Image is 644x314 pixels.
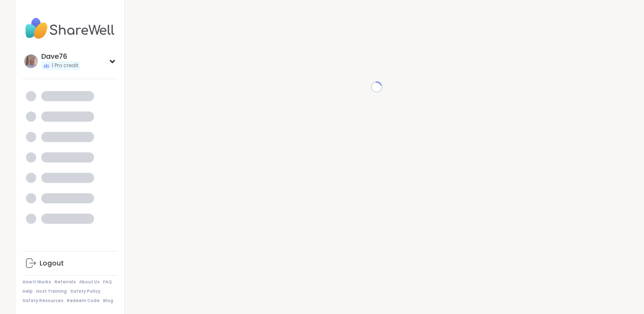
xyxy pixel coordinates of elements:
[70,288,100,294] a: Safety Policy
[52,62,78,69] span: 1 Pro credit
[41,52,80,61] div: Dave76
[36,288,67,294] a: Host Training
[103,279,112,285] a: FAQ
[54,279,76,285] a: Referrals
[67,298,100,304] a: Redeem Code
[23,288,33,294] a: Help
[23,14,117,43] img: ShareWell Nav Logo
[23,298,63,304] a: Safety Resources
[79,279,100,285] a: About Us
[23,253,117,274] a: Logout
[40,259,64,268] div: Logout
[23,279,51,285] a: How It Works
[24,54,38,68] img: Dave76
[103,298,113,304] a: Blog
